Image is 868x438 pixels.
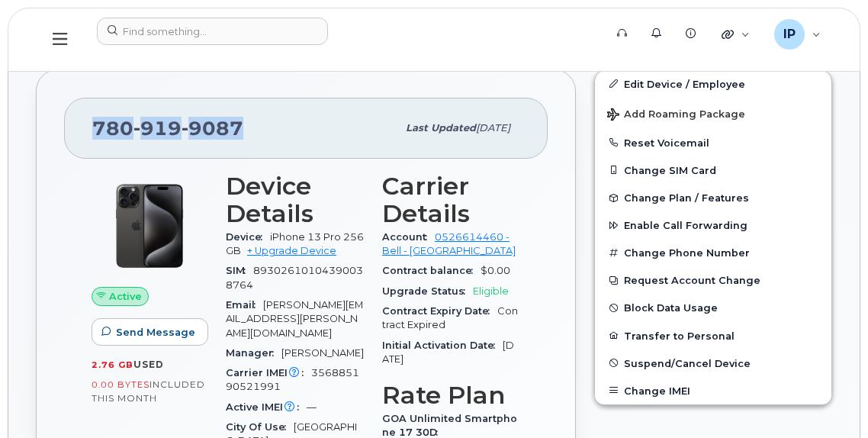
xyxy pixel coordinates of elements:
span: Email [226,299,263,311]
button: Enable Call Forwarding [595,211,831,239]
button: Add Roaming Package [595,98,831,129]
span: Active IMEI [226,401,307,413]
span: Device [226,231,270,243]
span: GOA Unlimited Smartphone 17 30D [382,413,517,438]
span: Suspend/Cancel Device [624,357,751,369]
button: Transfer to Personal [595,322,831,349]
span: Change Plan / Features [624,192,749,204]
span: $0.00 [481,265,510,276]
a: 0526614460 - Bell - [GEOGRAPHIC_DATA] [382,231,516,256]
span: 9087 [182,117,243,140]
span: Manager [226,347,281,359]
button: Change Phone Number [595,239,831,266]
a: + Upgrade Device [247,245,336,256]
span: Upgrade Status [382,285,473,297]
span: 2.76 GB [92,359,133,370]
span: Active [109,289,142,304]
img: iPhone_15_Pro_Black.png [104,180,195,272]
input: Find something... [97,18,328,45]
span: SIM [226,265,253,276]
button: Change IMEI [595,377,831,404]
h3: Carrier Details [382,172,520,227]
span: included this month [92,378,205,404]
span: IP [783,25,796,43]
span: Account [382,231,435,243]
span: 0.00 Bytes [92,379,149,390]
span: [DATE] [382,340,514,365]
span: Last updated [406,122,476,134]
span: [PERSON_NAME] [281,347,364,359]
h3: Rate Plan [382,382,520,409]
span: Eligible [473,285,509,297]
button: Send Message [92,318,208,346]
span: 89302610104390038764 [226,265,363,290]
div: Quicklinks [711,19,760,50]
span: 780 [92,117,243,140]
div: Ian Pitt [764,19,831,50]
span: City Of Use [226,421,294,433]
button: Request Account Change [595,266,831,294]
button: Suspend/Cancel Device [595,349,831,377]
span: — [307,401,317,413]
span: Send Message [116,325,195,340]
button: Change SIM Card [595,156,831,184]
span: Initial Activation Date [382,340,503,351]
span: Carrier IMEI [226,367,311,378]
span: [DATE] [476,122,510,134]
span: Enable Call Forwarding [624,220,747,231]
h3: Device Details [226,172,364,227]
span: Contract balance [382,265,481,276]
span: iPhone 13 Pro 256GB [226,231,364,256]
a: Edit Device / Employee [595,70,831,98]
span: Contract Expiry Date [382,305,497,317]
button: Block Data Usage [595,294,831,321]
span: Add Roaming Package [607,108,745,123]
span: [PERSON_NAME][EMAIL_ADDRESS][PERSON_NAME][DOMAIN_NAME] [226,299,363,339]
span: used [133,359,164,370]
button: Change Plan / Features [595,184,831,211]
span: 919 [133,117,182,140]
button: Reset Voicemail [595,129,831,156]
